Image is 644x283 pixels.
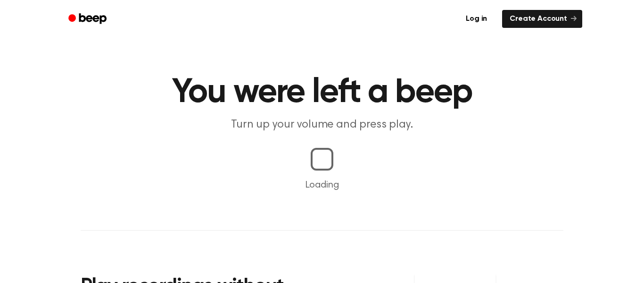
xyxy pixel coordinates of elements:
[456,8,496,30] a: Log in
[502,10,582,28] a: Create Account
[62,10,115,28] a: Beep
[11,178,633,192] p: Loading
[81,76,563,110] h1: You were left a beep
[141,117,503,133] p: Turn up your volume and press play.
